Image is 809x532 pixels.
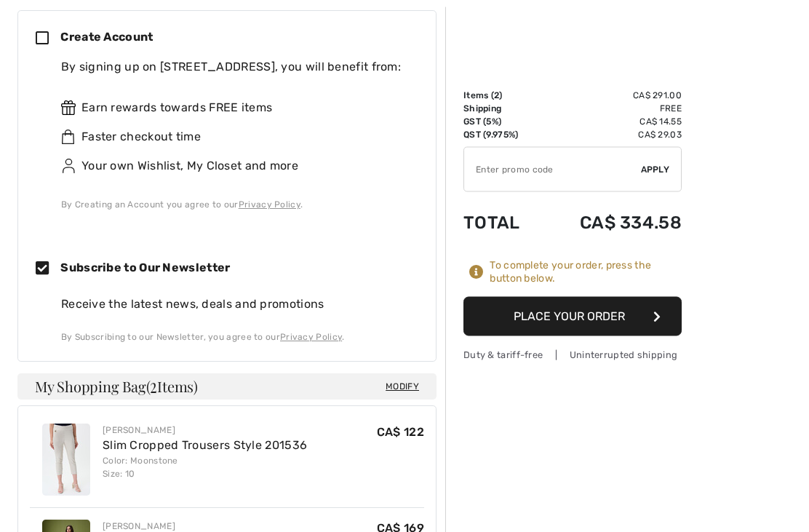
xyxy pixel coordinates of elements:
h4: My Shopping Bag [17,374,437,400]
td: CA$ 29.03 [541,128,682,141]
div: [PERSON_NAME] [103,424,307,437]
input: Promo code [464,148,641,191]
div: By Subscribing to our Newsletter, you agree to our . [61,331,418,344]
a: Slim Cropped Trousers Style 201536 [103,439,307,453]
span: Apply [641,163,670,176]
span: Subscribe to Our Newsletter [60,261,230,275]
td: CA$ 334.58 [541,198,682,247]
span: 2 [150,376,157,395]
div: To complete your order, press the button below. [490,259,682,285]
div: Color: Moonstone Size: 10 [103,455,307,481]
span: CA$ 122 [377,426,424,440]
img: faster.svg [61,130,76,145]
span: Modify [386,380,419,394]
a: Privacy Policy [239,200,300,210]
td: Shipping [463,102,541,115]
span: 2 [494,90,499,100]
img: Slim Cropped Trousers Style 201536 [42,424,90,496]
img: ownWishlist.svg [61,159,76,174]
span: ( Items) [146,377,198,397]
div: By signing up on [STREET_ADDRESS], you will benefit from: [61,59,407,76]
td: GST (5%) [463,115,541,128]
td: Items ( ) [463,89,541,102]
td: Free [541,102,682,115]
img: rewards.svg [61,101,76,116]
div: Earn rewards towards FREE items [61,100,407,117]
td: CA$ 291.00 [541,89,682,102]
td: QST (9.975%) [463,128,541,141]
div: Faster checkout time [61,129,407,146]
button: Place Your Order [463,297,682,336]
td: CA$ 14.55 [541,115,682,128]
div: Your own Wishlist, My Closet and more [61,158,407,175]
td: Total [463,198,541,247]
a: Privacy Policy [280,333,342,343]
div: By Creating an Account you agree to our . [61,199,407,212]
div: Receive the latest news, deals and promotions [61,296,418,314]
div: Duty & tariff-free | Uninterrupted shipping [463,348,682,362]
span: Create Account [60,31,153,44]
